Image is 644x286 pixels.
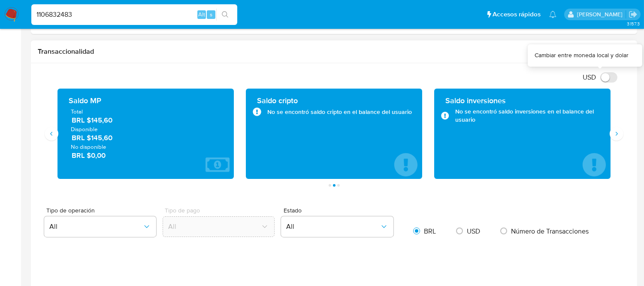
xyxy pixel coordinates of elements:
[31,9,237,20] input: Buscar usuario o caso...
[629,10,638,19] a: Salir
[216,9,234,21] button: search-icon
[210,10,212,18] span: s
[535,51,629,60] div: Cambiar entre moneda local y dolar
[549,11,556,18] a: Notificaciones
[38,47,630,56] h1: Transaccionalidad
[577,10,626,18] p: zoe.breuer@mercadolibre.com
[493,10,541,19] span: Accesos rápidos
[198,10,205,18] span: Alt
[627,20,640,27] span: 3.157.3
